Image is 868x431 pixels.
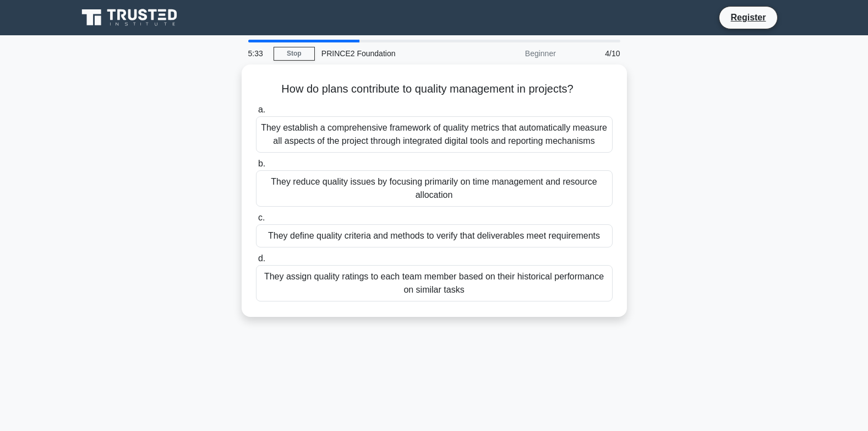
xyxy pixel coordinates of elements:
[256,224,613,247] div: They define quality criteria and methods to verify that deliverables meet requirements
[258,159,265,168] span: b.
[274,47,315,61] a: Stop
[258,213,265,222] span: c.
[258,254,265,263] span: d.
[315,42,466,64] div: PRINCE2 Foundation
[563,42,627,64] div: 4/10
[258,105,265,114] span: a.
[242,42,274,64] div: 5:33
[466,42,563,64] div: Beginner
[256,116,613,153] div: They establish a comprehensive framework of quality metrics that automatically measure all aspect...
[255,82,614,96] h5: How do plans contribute to quality management in projects?
[256,170,613,207] div: They reduce quality issues by focusing primarily on time management and resource allocation
[256,265,613,301] div: They assign quality ratings to each team member based on their historical performance on similar ...
[724,10,772,24] a: Register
